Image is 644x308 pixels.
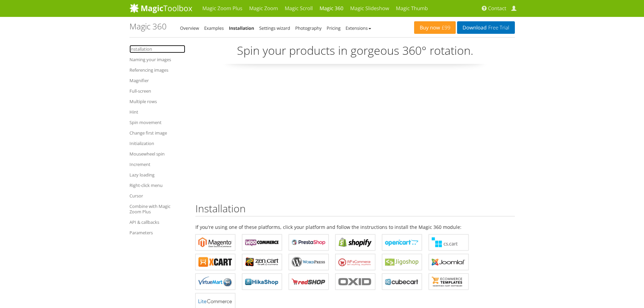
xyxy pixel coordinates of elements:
[129,160,185,168] a: Increment
[432,237,466,247] b: Magic 360 for CS-Cart
[429,274,469,290] a: Magic 360 for ecommerce Templates
[242,234,282,251] a: Magic 360 for WooCommerce
[245,237,279,247] b: Magic 360 for WooCommerce
[382,254,422,270] a: Magic 360 for Jigoshop
[335,274,375,290] a: Magic 360 for OXID
[129,129,185,137] a: Change first image
[129,108,185,116] a: Hint
[289,234,329,251] a: Magic 360 for PrestaShop
[295,25,321,31] a: Photography
[129,3,192,13] img: MagicToolbox.com - Image tools for your website
[338,277,372,287] b: Magic 360 for OXID
[129,66,185,74] a: Referencing images
[385,237,419,247] b: Magic 360 for OpenCart
[429,254,469,270] a: Magic 360 for Joomla
[198,237,232,247] b: Magic 360 for Magento
[457,21,515,34] a: DownloadFree Trial
[204,25,224,31] a: Examples
[129,171,185,179] a: Lazy loading
[242,254,282,270] a: Magic 360 for Zen Cart
[245,257,279,267] b: Magic 360 for Zen Cart
[129,87,185,95] a: Full-screen
[382,234,422,251] a: Magic 360 for OpenCart
[129,45,185,53] a: Installation
[198,296,232,306] b: Magic 360 for LiteCommerce
[195,274,235,290] a: Magic 360 for VirtueMart
[229,25,254,31] a: Installation
[129,97,185,105] a: Multiple rows
[292,277,326,287] b: Magic 360 for redSHOP
[180,25,199,31] a: Overview
[289,254,329,270] a: Magic 360 for WordPress
[440,25,451,30] span: £99
[245,277,279,287] b: Magic 360 for HikaShop
[242,274,282,290] a: Magic 360 for HikaShop
[129,192,185,200] a: Cursor
[198,277,232,287] b: Magic 360 for VirtueMart
[335,234,375,251] a: Magic 360 for Shopify
[129,76,185,85] a: Magnifier
[289,274,329,290] a: Magic 360 for redSHOP
[432,277,466,287] b: Magic 360 for ecommerce Templates
[335,254,375,270] a: Magic 360 for WP e-Commerce
[382,274,422,290] a: Magic 360 for CubeCart
[338,237,372,247] b: Magic 360 for Shopify
[385,277,419,287] b: Magic 360 for CubeCart
[195,43,515,64] p: Spin your products in gorgeous 360° rotation.
[129,118,185,126] a: Spin movement
[129,218,185,226] a: API & callbacks
[488,5,506,12] span: Contact
[195,223,515,231] p: If you're using one of these platforms, click your platform and follow the instructions to instal...
[129,55,185,64] a: Naming your images
[414,21,456,34] a: Buy now£99
[195,203,515,216] h2: Installation
[486,25,509,30] span: Free Trial
[129,181,185,189] a: Right-click menu
[198,257,232,267] b: Magic 360 for X-Cart
[327,25,340,31] a: Pricing
[385,257,419,267] b: Magic 360 for Jigoshop
[129,229,185,237] a: Parameters
[338,257,372,267] b: Magic 360 for WP e-Commerce
[345,25,371,31] a: Extensions
[432,257,466,267] b: Magic 360 for Joomla
[129,139,185,147] a: Initialization
[292,237,326,247] b: Magic 360 for PrestaShop
[129,22,167,31] h1: Magic 360
[292,257,326,267] b: Magic 360 for WordPress
[129,150,185,158] a: Mousewheel spin
[195,254,235,270] a: Magic 360 for X-Cart
[259,25,290,31] a: Settings wizard
[429,234,469,251] a: Magic 360 for CS-Cart
[129,202,185,216] a: Combine with Magic Zoom Plus
[195,234,235,251] a: Magic 360 for Magento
